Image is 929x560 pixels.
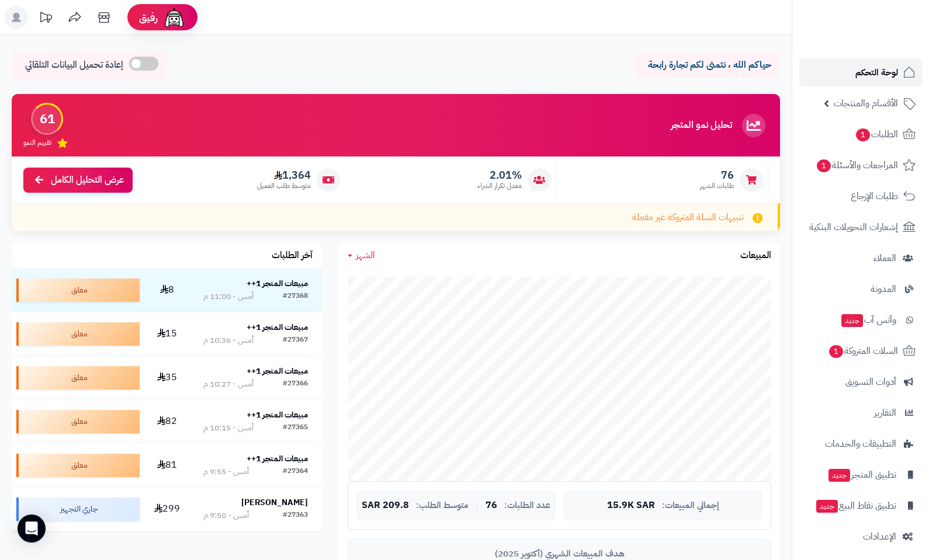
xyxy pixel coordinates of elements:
div: أمس - 9:55 م [203,466,249,478]
a: وآتس آبجديد [799,306,922,334]
strong: مبيعات المتجر 1++ [247,453,308,465]
span: تنبيهات السلة المتروكة غير مفعلة [632,211,744,224]
h3: المبيعات [740,251,771,261]
strong: مبيعات المتجر 1++ [247,365,308,377]
td: 8 [144,269,189,312]
span: 1 [829,345,844,359]
span: إعادة تحميل البيانات التلقائي [25,58,123,72]
span: 1 [856,128,871,142]
span: 1,364 [257,169,311,182]
div: #27365 [283,422,308,434]
strong: مبيعات المتجر 1++ [247,409,308,421]
div: معلق [16,410,140,433]
a: لوحة التحكم [799,58,922,86]
span: الأقسام والمنتجات [834,95,898,112]
a: السلات المتروكة1 [799,337,922,365]
span: طلبات الشهر [700,181,734,191]
span: المراجعات والأسئلة [816,157,898,173]
div: أمس - 10:15 م [203,422,254,434]
span: تقييم النمو [23,138,51,148]
span: التقارير [874,405,896,421]
td: 82 [144,400,189,443]
div: #27367 [283,335,308,346]
div: أمس - 9:50 م [203,510,249,521]
span: جديد [829,469,850,482]
span: وآتس آب [840,312,896,328]
span: الإعدادات [863,528,896,545]
span: معدل تكرار الشراء [477,181,522,191]
a: إشعارات التحويلات البنكية [799,213,922,241]
a: الشهر [348,249,375,262]
td: 15 [144,312,189,356]
div: أمس - 11:00 م [203,291,254,302]
div: هدف المبيعات الشهري (أكتوبر 2025) [357,548,762,560]
span: 15.9K SAR [607,500,655,511]
div: #27364 [283,466,308,478]
span: 76 [700,169,734,182]
td: 81 [144,444,189,487]
span: الشهر [356,248,375,262]
span: جديد [841,314,863,327]
a: الإعدادات [799,523,922,551]
td: 299 [144,488,189,531]
span: 209.8 SAR [362,500,409,511]
a: تطبيق المتجرجديد [799,461,922,489]
div: #27366 [283,378,308,390]
span: عرض التحليل الكامل [51,173,124,187]
span: السلات المتروكة [828,343,898,359]
span: متوسط طلب العميل [257,181,311,191]
span: جديد [816,500,838,513]
div: معلق [16,366,140,389]
strong: مبيعات المتجر 1++ [247,321,308,333]
a: طلبات الإرجاع [799,182,922,210]
span: عدد الطلبات: [504,500,550,510]
strong: [PERSON_NAME] [241,496,308,509]
span: إجمالي المبيعات: [662,500,719,510]
img: logo-2.png [850,9,918,33]
span: طلبات الإرجاع [851,188,898,204]
a: تحديثات المنصة [31,6,60,32]
a: المراجعات والأسئلة1 [799,151,922,179]
span: إشعارات التحويلات البنكية [809,219,898,235]
img: ai-face.png [162,6,186,29]
div: #27368 [283,291,308,302]
a: أدوات التسويق [799,368,922,396]
a: الطلبات1 [799,120,922,148]
span: | [476,501,479,510]
a: العملاء [799,244,922,272]
span: 2.01% [477,169,522,182]
div: Open Intercom Messenger [18,514,46,542]
span: تطبيق المتجر [827,467,896,483]
a: التقارير [799,399,922,427]
a: تطبيق نقاط البيعجديد [799,492,922,520]
span: العملاء [873,250,896,266]
span: 76 [486,500,497,511]
span: متوسط الطلب: [416,500,469,510]
div: معلق [16,454,140,477]
span: رفيق [139,11,158,25]
span: 1 [817,159,831,173]
span: الطلبات [855,126,898,142]
span: أدوات التسويق [845,374,896,390]
a: التطبيقات والخدمات [799,430,922,458]
td: 35 [144,356,189,399]
p: حياكم الله ، نتمنى لكم تجارة رابحة [643,58,771,72]
div: أمس - 10:36 م [203,335,254,346]
strong: مبيعات المتجر 1++ [247,277,308,290]
div: جاري التجهيز [16,498,140,521]
div: معلق [16,279,140,302]
div: أمس - 10:27 م [203,378,254,390]
h3: تحليل نمو المتجر [671,120,732,131]
a: المدونة [799,275,922,303]
span: التطبيقات والخدمات [825,436,896,452]
span: تطبيق نقاط البيع [815,498,896,514]
span: المدونة [871,281,896,297]
a: عرض التحليل الكامل [23,168,133,193]
div: معلق [16,322,140,346]
span: لوحة التحكم [855,64,898,81]
div: #27363 [283,510,308,521]
h3: آخر الطلبات [272,251,313,261]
